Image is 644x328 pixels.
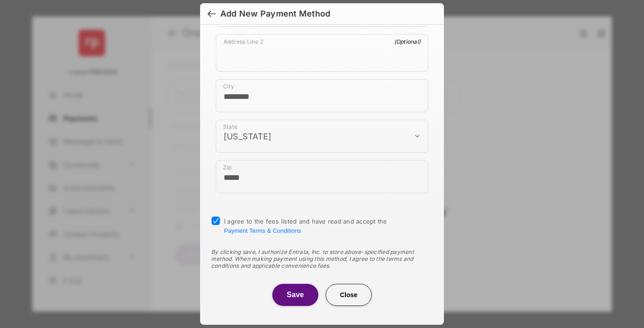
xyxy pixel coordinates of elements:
button: I agree to the fees listed and have read and accept the [224,227,301,234]
div: payment_method_screening[postal_addresses][locality] [216,79,428,112]
div: Add New Payment Method [220,9,330,19]
div: payment_method_screening[postal_addresses][administrativeArea] [216,120,428,153]
span: I agree to the fees listed and have read and accept the [224,218,387,234]
div: payment_method_screening[postal_addresses][addressLine2] [216,34,428,72]
div: payment_method_screening[postal_addresses][postalCode] [216,160,428,193]
button: Save [272,284,318,306]
button: Close [326,284,372,306]
div: By clicking save, I authorize Entrata, Inc. to store above-specified payment method. When making ... [211,248,433,269]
